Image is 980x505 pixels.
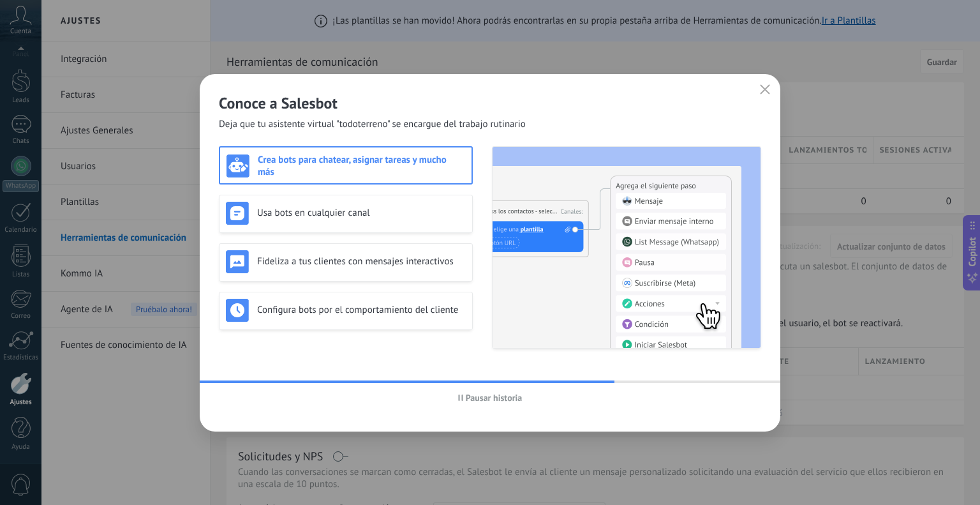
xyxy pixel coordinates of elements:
[466,393,523,402] span: Pausar historia
[452,388,528,407] button: Pausar historia
[258,154,465,178] h3: Crea bots para chatear, asignar tareas y mucho más
[219,118,526,131] span: Deja que tu asistente virtual "todoterreno" se encargue del trabajo rutinario
[257,207,466,219] h3: Usa bots en cualquier canal
[257,255,466,268] h3: Fideliza a tus clientes con mensajes interactivos
[257,304,466,316] h3: Configura bots por el comportamiento del cliente
[219,93,761,113] h2: Conoce a Salesbot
